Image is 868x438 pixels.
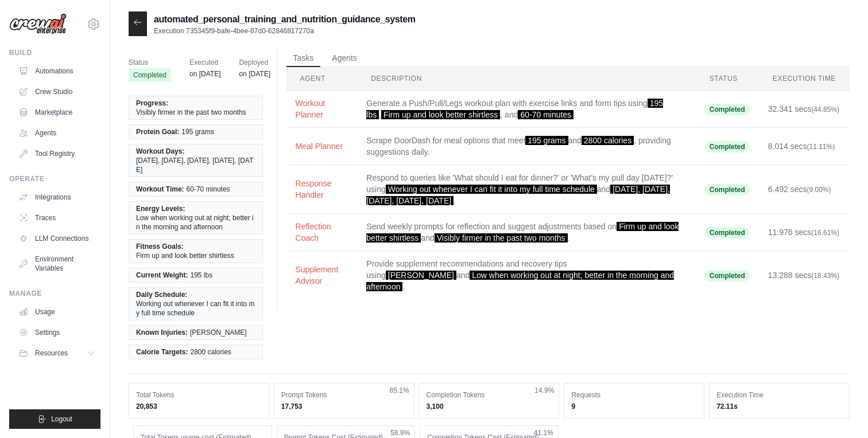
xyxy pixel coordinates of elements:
[136,402,262,411] dd: 20,853
[381,110,500,119] span: Firm up and look better shirtless
[190,328,247,337] span: [PERSON_NAME]
[187,185,230,194] span: 60-70 minutes
[136,299,255,318] span: Working out whenever I can fit it into my full time schedule
[189,70,220,78] time: July 28, 2025 at 13:44 EDT
[296,264,348,287] button: Supplement Advisor
[136,390,262,400] dt: Total Tokens
[14,103,100,122] a: Marketplace
[296,221,348,244] button: Reflection Coach
[705,104,750,115] span: Completed
[35,349,68,358] span: Resources
[136,147,184,156] span: Workout Days:
[136,213,255,232] span: Low when working out at night; better in the morning and afternoon
[759,91,850,128] td: 32.341 secs
[759,214,850,251] td: 11.976 secs
[296,97,348,120] button: Workout Planner
[239,57,270,68] span: Deployed
[807,143,835,151] span: (11.11%)
[325,50,364,67] button: Agents
[357,165,695,214] td: Respond to queries like 'What should I eat for dinner?' or 'What’s my pull day [DATE]?' using and .
[716,402,842,411] dd: 72.11s
[14,344,100,362] button: Resources
[136,271,188,280] span: Current Weight:
[811,229,839,237] span: (16.61%)
[357,251,695,300] td: Provide supplement recommendations and recovery tips using and .
[357,91,695,128] td: Generate a Push/Pull/Legs workout plan with exercise links and form tips using , , and .
[9,13,67,35] img: Logo
[759,128,850,165] td: 8.014 secs
[136,156,255,174] span: [DATE], [DATE], [DATE], [DATE], [DATE]
[129,68,171,82] span: Completed
[9,174,100,183] div: Operate
[136,242,184,251] span: Fitness Goals:
[582,136,634,145] span: 2800 calories
[386,185,597,194] span: Working out whenever I can fit it into my full time schedule
[136,108,246,117] span: Visibly firmer in the past two months
[571,402,697,411] dd: 9
[571,390,697,400] dt: Requests
[14,303,100,321] a: Usage
[386,271,456,280] span: [PERSON_NAME]
[759,67,850,91] th: Execution Time
[51,414,72,424] span: Logout
[427,390,552,400] dt: Completion Tokens
[14,144,100,163] a: Tool Registry
[357,128,695,165] td: Scrape DoorDash for meal options that meet and , providing suggestions daily.
[136,127,179,136] span: Protein Goal:
[9,409,100,429] button: Logout
[705,270,750,281] span: Completed
[286,67,358,91] th: Agent
[239,70,270,78] time: July 28, 2025 at 13:23 EDT
[136,185,184,194] span: Workout Time:
[427,402,552,411] dd: 3,100
[705,227,750,238] span: Completed
[136,99,168,108] span: Progress:
[14,250,100,277] a: Environment Variables
[14,188,100,206] a: Integrations
[14,83,100,101] a: Crew Studio
[759,251,850,300] td: 13.288 secs
[534,428,553,437] span: 41.1%
[136,204,185,213] span: Energy Levels:
[705,184,750,195] span: Completed
[357,67,695,91] th: Description
[14,209,100,227] a: Traces
[811,272,839,280] span: (18.43%)
[296,178,348,201] button: Response Handler
[705,141,750,152] span: Completed
[14,62,100,80] a: Automations
[807,186,831,194] span: (9.00%)
[14,229,100,248] a: LLM Connections
[811,105,839,114] span: (44.85%)
[190,271,212,280] span: 195 lbs
[190,347,231,357] span: 2800 calories
[9,48,100,57] div: Build
[696,67,759,91] th: Status
[154,26,416,36] p: Execution 735345f9-bafe-4bee-87d0-62846817270a
[390,386,409,395] span: 85.1%
[189,57,220,68] span: Executed
[136,347,188,357] span: Calorie Targets:
[716,390,842,400] dt: Execution Time
[390,428,410,437] span: 58.9%
[181,127,214,136] span: 195 grams
[14,124,100,142] a: Agents
[366,271,674,291] span: Low when working out at night; better in the morning and afternoon
[357,214,695,251] td: Send weekly prompts for reflection and suggest adjustments based on and .
[136,290,187,299] span: Daily Schedule:
[281,390,407,400] dt: Prompt Tokens
[14,323,100,342] a: Settings
[136,251,234,260] span: Firm up and look better shirtless
[286,50,321,67] button: Tasks
[296,140,348,152] button: Meal Planner
[281,402,407,411] dd: 17,753
[525,136,568,145] span: 195 grams
[136,328,188,337] span: Known Injuries:
[9,289,100,298] div: Manage
[518,110,573,119] span: 60-70 minutes
[534,386,554,395] span: 14.9%
[435,233,568,243] span: Visibly firmer in the past two months
[129,57,171,68] span: Status
[154,13,416,26] h2: automated_personal_training_and_nutrition_guidance_system
[759,165,850,214] td: 6.492 secs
